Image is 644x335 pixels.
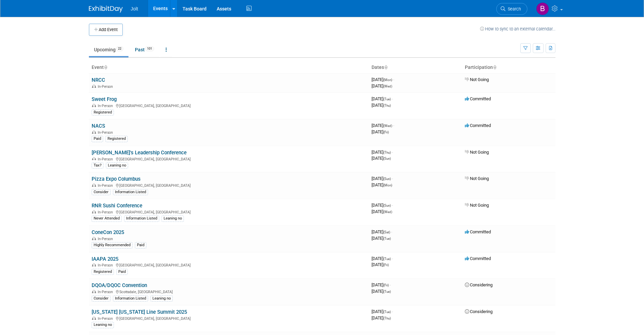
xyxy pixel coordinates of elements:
span: (Tue) [383,257,391,261]
div: [GEOGRAPHIC_DATA], [GEOGRAPHIC_DATA] [92,209,366,214]
div: Consider [92,189,111,195]
span: Not Going [465,77,489,82]
span: [DATE] [372,77,394,82]
span: (Wed) [383,210,392,214]
img: In-Person Event [92,84,96,88]
span: (Tue) [383,237,391,240]
span: Committed [465,256,491,261]
span: In-Person [98,237,115,241]
a: Past101 [130,43,159,56]
span: (Tue) [383,290,391,293]
span: Search [505,6,521,11]
span: In-Person [98,263,115,267]
div: Leaning no [162,215,184,222]
a: Sort by Participation Type [493,65,496,70]
img: In-Person Event [92,316,96,320]
img: ExhibitDay [89,6,123,12]
span: [DATE] [372,83,392,88]
a: Sort by Start Date [384,65,387,70]
span: In-Person [98,210,115,214]
span: [DATE] [372,262,389,267]
span: Not Going [465,176,489,181]
img: In-Person Event [92,157,96,160]
div: Registered [92,109,114,115]
div: [GEOGRAPHIC_DATA], [GEOGRAPHIC_DATA] [92,262,366,267]
a: ConeCon 2025 [92,229,124,235]
a: IAAPA 2025 [92,256,118,262]
div: Registered [105,136,128,142]
div: Tax? [92,162,103,169]
div: Information Listed [124,215,159,222]
img: In-Person Event [92,290,96,293]
img: In-Person Event [92,237,96,240]
span: [DATE] [372,289,391,294]
span: (Wed) [383,84,392,88]
span: (Sat) [383,230,390,234]
div: [GEOGRAPHIC_DATA], [GEOGRAPHIC_DATA] [92,315,366,321]
span: Not Going [465,150,489,155]
a: How to sync to an external calendar... [480,26,555,31]
img: In-Person Event [92,130,96,134]
div: Information Listed [113,189,148,195]
button: Add Event [89,24,123,36]
img: Brooke Valderrama [536,2,549,15]
span: Committed [465,123,491,128]
div: [GEOGRAPHIC_DATA], [GEOGRAPHIC_DATA] [92,156,366,161]
span: [DATE] [372,182,392,187]
span: (Mon) [383,183,392,187]
span: In-Person [98,157,115,161]
th: Event [89,62,369,73]
span: In-Person [98,84,115,89]
img: In-Person Event [92,263,96,266]
div: Leaning no [106,162,128,169]
span: In-Person [98,130,115,135]
th: Participation [462,62,555,73]
div: Consider [92,295,111,302]
a: [PERSON_NAME]'s Leadership Conference [92,150,187,156]
span: (Fri) [383,283,389,287]
span: (Thu) [383,316,391,320]
span: (Fri) [383,263,389,267]
a: RNR Sushi Conference [92,203,142,209]
span: - [393,77,394,82]
span: - [392,203,393,208]
span: Considering [465,309,493,314]
div: Never Attended [92,215,122,222]
span: 101 [145,46,154,51]
span: Jolt [131,6,138,11]
span: In-Person [98,290,115,294]
span: (Wed) [383,124,392,128]
span: [DATE] [372,229,392,234]
span: [DATE] [372,176,393,181]
span: Committed [465,96,491,101]
span: [DATE] [372,123,394,128]
a: DQOA/DQOC Convention [92,282,147,288]
span: (Sun) [383,177,391,181]
span: [DATE] [372,203,393,208]
span: [DATE] [372,103,391,108]
span: - [392,96,393,101]
div: [GEOGRAPHIC_DATA], [GEOGRAPHIC_DATA] [92,182,366,188]
div: Highly Recommended [92,242,133,248]
span: In-Person [98,183,115,188]
span: (Sun) [383,204,391,207]
span: [DATE] [372,315,391,320]
span: - [390,282,391,287]
span: (Thu) [383,151,391,154]
span: [DATE] [372,156,391,161]
span: 22 [116,46,123,51]
span: [DATE] [372,129,389,134]
div: Leaning no [92,322,114,328]
a: NACS [92,123,105,129]
span: Not Going [465,203,489,208]
div: [GEOGRAPHIC_DATA], [GEOGRAPHIC_DATA] [92,103,366,108]
a: Sort by Event Name [104,65,107,70]
span: [DATE] [372,309,393,314]
img: In-Person Event [92,104,96,107]
span: - [392,150,393,155]
div: Information Listed [113,295,148,302]
th: Dates [369,62,462,73]
span: (Tue) [383,97,391,101]
a: Search [496,3,527,15]
img: In-Person Event [92,210,96,213]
